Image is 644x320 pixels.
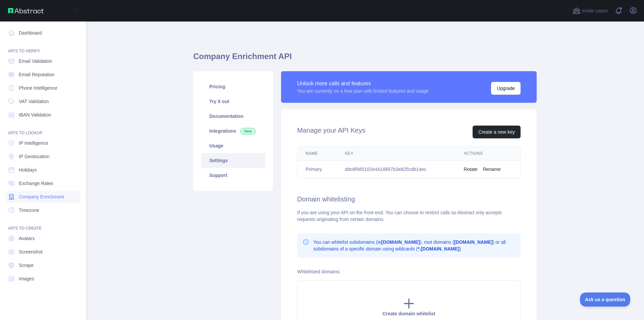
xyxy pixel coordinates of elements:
span: Avatars [19,235,35,242]
span: Email Reputation [19,71,55,78]
span: Invite users [582,7,608,15]
div: Unlock more calls and features [297,80,429,88]
span: Images [19,275,34,282]
div: API'S TO VERIFY [5,40,80,54]
span: Screenshot [19,248,43,255]
a: Email Validation [5,55,80,67]
th: Key [337,147,455,161]
a: IP Intelligence [5,137,80,149]
b: [DOMAIN_NAME] [381,239,420,245]
iframe: Toggle Customer Support [580,292,631,307]
button: Create a new key [473,126,521,138]
span: Company Enrichment [19,193,64,200]
a: Phone Intelligence [5,82,80,94]
span: IP Intelligence [19,140,48,146]
button: Rename [483,166,501,173]
span: VAT Validation [19,98,49,105]
a: Scrape [5,259,80,271]
span: Phone Intelligence [19,85,57,91]
b: *.[DOMAIN_NAME] [418,246,459,252]
img: Abstract API [8,8,44,13]
b: [DOMAIN_NAME] [454,239,493,245]
th: Actions [455,147,520,161]
span: Exchange Rates [19,180,53,187]
button: Rotate [464,166,477,173]
a: Exchange Rates [5,177,80,189]
h2: Domain whitelisting [297,194,521,204]
a: Images [5,273,80,285]
span: Email Validation [19,58,52,64]
span: Timezone [19,207,39,214]
a: VAT Validation [5,95,80,107]
button: Upgrade [491,82,521,95]
a: Email Reputation [5,68,80,81]
div: If you are using your API on the front-end. You can choose to restrict calls so Abstract only acc... [297,209,521,223]
label: Whitelisted domains: [297,269,340,274]
a: Avatars [5,232,80,244]
a: Screenshot [5,246,80,258]
a: Usage [201,138,265,153]
a: Settings [201,153,265,168]
a: Documentation [201,109,265,124]
a: Try it out [201,94,265,109]
td: ddc6f9d5102e4414897b3e825cdb14ec [337,161,455,178]
p: You can whitelist subdomains (ie ), root domains ( ) or all subdomains of a specific domain using... [313,239,515,252]
a: Company Enrichment [5,191,80,203]
h2: Manage your API Keys [297,126,365,138]
a: Timezone [5,204,80,216]
a: Holidays [5,164,80,176]
a: Dashboard [5,27,80,39]
span: New [240,128,256,135]
span: Holidays [19,167,37,173]
a: Pricing [201,79,265,94]
h1: Company Enrichment API [193,51,537,67]
span: IP Geolocation [19,153,50,160]
button: Invite users [571,5,609,16]
a: Integrations New [201,124,265,138]
div: You are currently on a free plan with limited features and usage [297,88,429,94]
div: API'S TO LOOKUP [5,122,80,136]
a: IP Geolocation [5,150,80,163]
div: API'S TO CREATE [5,218,80,231]
td: Primary [298,161,337,178]
span: Scrape [19,262,34,269]
th: Name [298,147,337,161]
span: Create domain whitelist [382,311,435,316]
a: Support [201,168,265,183]
a: IBAN Validation [5,109,80,121]
span: IBAN Validation [19,111,51,118]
